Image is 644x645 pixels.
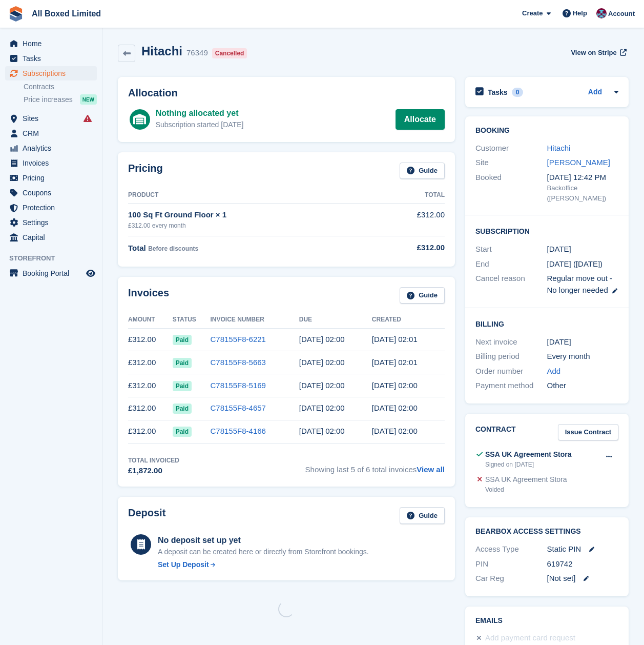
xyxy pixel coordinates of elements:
[23,230,84,245] span: Capital
[128,397,173,420] td: £312.00
[211,335,266,344] a: C78155F8-6221
[128,244,146,252] span: Total
[211,381,266,390] a: C78155F8-5169
[299,312,372,328] th: Due
[571,48,616,58] span: View on Stripe
[128,87,445,99] h2: Allocation
[128,328,173,351] td: £312.00
[299,335,345,344] time: 2025-08-30 01:00:00 UTC
[547,366,561,377] a: Add
[372,381,418,390] time: 2025-06-29 01:00:37 UTC
[475,318,618,329] h2: Billing
[84,114,92,123] i: Smart entry sync failures have occurred
[475,172,547,204] div: Booked
[23,215,84,230] span: Settings
[128,456,179,465] div: Total Invoiced
[547,244,571,255] time: 2025-03-29 01:00:00 UTC
[5,230,97,245] a: menu
[80,94,97,105] div: NEW
[512,88,524,97] div: 0
[128,351,173,374] td: £312.00
[5,186,97,200] a: menu
[547,336,619,348] div: [DATE]
[375,242,445,254] div: £312.00
[173,381,192,391] span: Paid
[148,245,198,252] span: Before discounts
[5,66,97,80] a: menu
[5,156,97,170] a: menu
[5,36,97,51] a: menu
[211,404,266,412] a: C78155F8-4657
[475,366,547,377] div: Order number
[547,351,619,362] div: Every month
[485,485,567,494] div: Voided
[23,141,84,155] span: Analytics
[5,266,97,280] a: menu
[8,6,24,22] img: stora-icon-8386f47178a22dfd0bd8f6a31ec36ba5ce8667c1dd55bd0f319d3a0aa187defe.svg
[547,543,619,555] div: Static PIN
[547,558,619,570] div: 619742
[128,209,375,221] div: 100 Sq Ft Ground Floor × 1
[608,9,635,19] span: Account
[475,226,618,236] h2: Subscription
[372,335,418,344] time: 2025-08-29 01:01:09 UTC
[400,507,445,524] a: Guide
[173,335,192,345] span: Paid
[488,88,508,97] h2: Tasks
[128,187,375,204] th: Product
[23,66,84,80] span: Subscriptions
[5,171,97,185] a: menu
[128,221,375,230] div: £312.00 every month
[547,158,610,167] a: [PERSON_NAME]
[475,157,547,169] div: Site
[475,424,516,441] h2: Contract
[475,127,618,135] h2: Booking
[485,474,567,485] div: SSA UK Agreement Stora
[23,51,84,66] span: Tasks
[24,95,73,105] span: Price increases
[567,44,629,61] a: View on Stripe
[547,274,613,294] span: Regular move out - No longer needed
[5,111,97,126] a: menu
[372,358,418,367] time: 2025-07-29 01:01:00 UTC
[23,200,84,215] span: Protection
[211,358,266,367] a: C78155F8-5663
[24,82,97,92] a: Contracts
[212,48,247,58] div: Cancelled
[128,465,179,477] div: £1,872.00
[85,267,97,279] a: Preview store
[400,163,445,179] a: Guide
[23,156,84,170] span: Invoices
[211,427,266,435] a: C78155F8-4166
[372,404,418,412] time: 2025-05-29 01:00:47 UTC
[475,528,618,536] h2: BearBox Access Settings
[547,144,571,152] a: Hitachi
[173,404,192,414] span: Paid
[173,427,192,437] span: Paid
[156,119,244,130] div: Subscription started [DATE]
[299,358,345,367] time: 2025-07-30 01:00:00 UTC
[475,351,547,362] div: Billing period
[156,107,244,119] div: Nothing allocated yet
[522,8,543,18] span: Create
[400,287,445,304] a: Guide
[158,547,369,557] p: A deposit can be created here or directly from Storefront bookings.
[299,404,345,412] time: 2025-05-30 01:00:00 UTC
[128,287,169,304] h2: Invoices
[141,44,182,58] h2: Hitachi
[558,424,618,441] a: Issue Contract
[5,141,97,155] a: menu
[372,427,418,435] time: 2025-04-29 01:00:49 UTC
[485,460,572,469] div: Signed on [DATE]
[24,94,97,105] a: Price increases NEW
[5,215,97,230] a: menu
[158,534,369,547] div: No deposit set up yet
[547,172,619,184] div: [DATE] 12:42 PM
[186,47,208,59] div: 76349
[305,456,445,477] span: Showing last 5 of 6 total invoices
[158,559,369,570] a: Set Up Deposit
[299,427,345,435] time: 2025-04-30 01:00:00 UTC
[128,163,163,179] h2: Pricing
[158,559,209,570] div: Set Up Deposit
[128,507,165,524] h2: Deposit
